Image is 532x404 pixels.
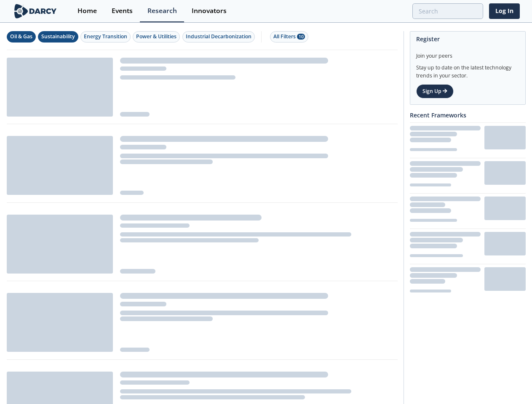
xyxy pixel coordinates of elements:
div: Register [416,32,519,46]
div: Oil & Gas [10,33,32,40]
button: Energy Transition [80,31,131,43]
div: Home [78,8,97,14]
div: Research [147,8,177,14]
div: Power & Utilities [136,33,176,40]
span: 10 [297,34,305,40]
a: Sign Up [416,84,454,98]
button: All Filters 10 [270,31,308,43]
div: Sustainability [41,33,75,40]
button: Power & Utilities [133,31,180,43]
div: Recent Frameworks [410,108,526,122]
button: Sustainability [38,31,78,43]
button: Industrial Decarbonization [182,31,255,43]
div: All Filters [273,33,305,40]
div: Stay up to date on the latest technology trends in your sector. [416,60,519,80]
button: Oil & Gas [7,31,36,43]
a: Log In [489,3,520,19]
div: Events [112,8,133,14]
div: Innovators [192,8,227,14]
input: Advanced Search [412,3,483,19]
div: Energy Transition [84,33,127,40]
img: logo-wide.svg [13,4,59,19]
div: Industrial Decarbonization [186,33,251,40]
div: Join your peers [416,46,519,60]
